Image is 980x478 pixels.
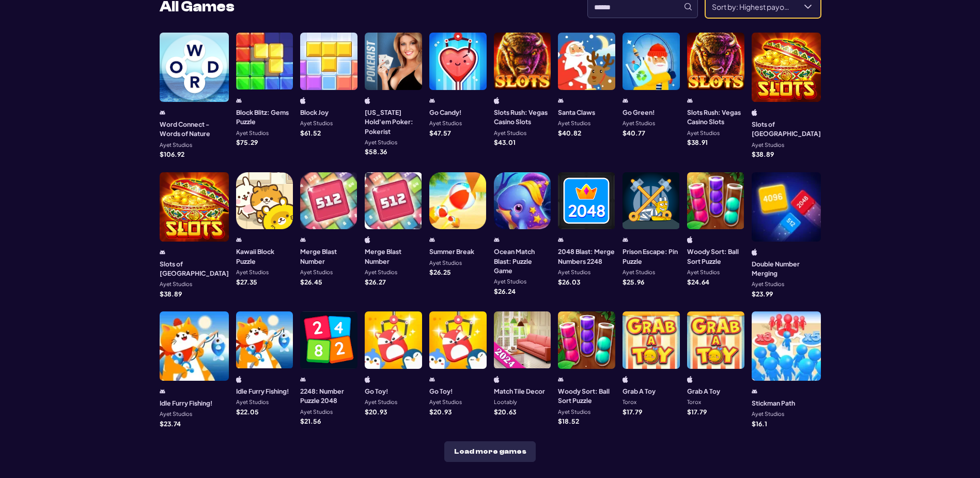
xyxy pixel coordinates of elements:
[160,119,229,139] h3: Word Connect - Words of Nature
[752,291,773,297] p: $ 23.99
[752,109,757,116] img: ios
[429,399,462,405] p: Ayet Studios
[687,236,693,243] img: ios
[623,270,655,275] p: Ayet Studios
[494,288,516,294] p: $ 26.24
[365,376,370,383] img: ios
[365,148,387,155] p: $ 58.36
[300,108,329,117] h3: Block Joy
[687,130,720,136] p: Ayet Studios
[429,97,435,104] img: android
[687,399,701,405] p: Torox
[160,281,192,287] p: Ayet Studios
[494,386,545,396] h3: Match Tile Decor
[494,97,500,104] img: ios
[429,409,452,415] p: $ 20.93
[236,247,293,266] h3: Kawaii Block Puzzle
[160,249,165,256] img: android
[687,270,720,275] p: Ayet Studios
[429,121,462,126] p: Ayet Studios
[752,281,784,287] p: Ayet Studios
[160,151,184,157] p: $ 106.92
[752,249,757,256] img: ios
[300,409,333,415] p: Ayet Studios
[365,409,387,415] p: $ 20.93
[687,108,744,127] h3: Slots Rush: Vegas Casino Slots
[236,108,293,127] h3: Block Blitz: Gems Puzzle
[300,279,322,285] p: $ 26.45
[300,121,333,126] p: Ayet Studios
[558,409,590,415] p: Ayet Studios
[623,376,628,383] img: iphone/ipad
[429,376,435,383] img: android
[365,270,397,275] p: Ayet Studios
[236,399,269,405] p: Ayet Studios
[236,386,289,396] h3: Idle Furry Fishing!
[623,386,656,396] h3: Grab A Toy
[160,109,165,116] img: android
[494,376,500,383] img: ios
[752,142,784,148] p: Ayet Studios
[160,259,229,278] h3: Slots of [GEOGRAPHIC_DATA]
[300,376,306,383] img: android
[494,236,500,243] img: android
[160,411,192,417] p: Ayet Studios
[300,97,306,104] img: ios
[365,97,370,104] img: ios
[236,270,269,275] p: Ayet Studios
[444,441,536,462] button: Load more games
[623,108,655,117] h3: Go Green!
[687,247,744,266] h3: Woody Sort: Ball Sort Puzzle
[752,259,821,278] h3: Double Number Merging
[494,247,551,275] h3: Ocean Match Blast: Puzzle Game
[429,108,462,117] h3: Go Candy!
[300,270,333,275] p: Ayet Studios
[300,236,306,243] img: android
[623,121,655,126] p: Ayet Studios
[494,399,517,405] p: Lootably
[687,409,707,415] p: $ 17.79
[558,376,564,383] img: android
[365,108,422,136] h3: [US_STATE] Hold'em Poker: Pokerist
[623,247,680,266] h3: Prison Escape: Pin Puzzle
[494,130,526,136] p: Ayet Studios
[300,418,321,424] p: $ 21.56
[623,130,645,136] p: $ 40.77
[752,421,767,427] p: $ 16.1
[558,236,564,243] img: android
[236,236,242,243] img: android
[429,260,462,266] p: Ayet Studios
[300,386,357,406] h3: 2248: Number Puzzle 2048
[494,139,516,145] p: $ 43.01
[160,291,182,297] p: $ 38.89
[558,121,590,126] p: Ayet Studios
[494,108,551,127] h3: Slots Rush: Vegas Casino Slots
[429,130,451,136] p: $ 47.57
[236,279,257,285] p: $ 27.35
[752,119,821,139] h3: Slots of [GEOGRAPHIC_DATA]
[160,142,192,148] p: Ayet Studios
[365,140,397,145] p: Ayet Studios
[236,97,242,104] img: android
[160,398,213,408] h3: Idle Furry Fishing!
[752,151,774,157] p: $ 38.89
[623,236,628,243] img: android
[429,269,451,275] p: $ 26.25
[752,388,757,395] img: android
[365,386,388,396] h3: Go Toy!
[236,409,259,415] p: $ 22.05
[236,130,269,136] p: Ayet Studios
[623,97,628,104] img: android
[160,421,181,427] p: $ 23.74
[558,418,579,424] p: $ 18.52
[558,386,615,406] h3: Woody Sort: Ball Sort Puzzle
[236,376,242,383] img: ios
[160,388,165,395] img: android
[558,270,590,275] p: Ayet Studios
[365,247,422,266] h3: Merge Blast Number
[429,386,453,396] h3: Go Toy!
[300,130,321,136] p: $ 61.52
[365,236,370,243] img: ios
[494,409,516,415] p: $ 20.63
[365,399,397,405] p: Ayet Studios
